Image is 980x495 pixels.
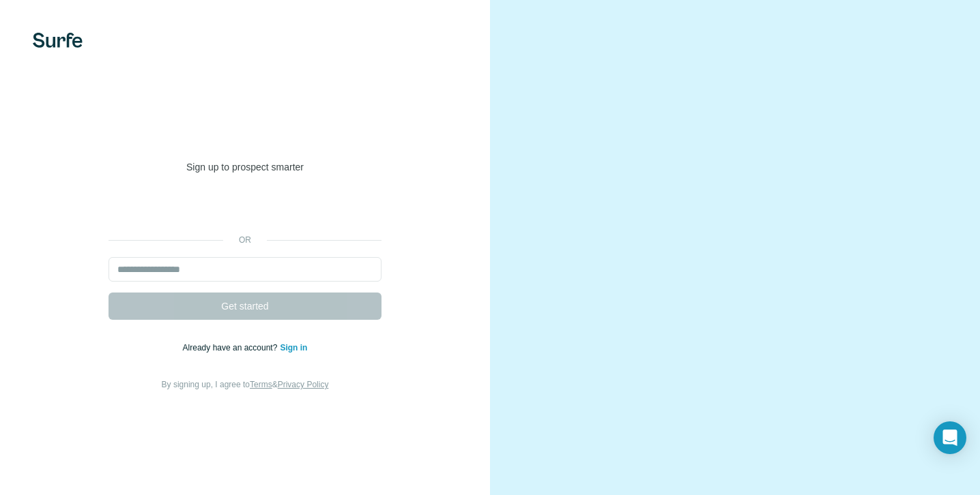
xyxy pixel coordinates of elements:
p: or [223,234,267,246]
a: Sign in [280,343,307,352]
a: Terms [250,380,272,389]
img: Surfe's logo [33,33,83,48]
a: Privacy Policy [278,380,329,389]
iframe: Sign in with Google Button [102,194,388,224]
span: Already have an account? [183,343,280,352]
span: By signing up, I agree to & [162,380,329,389]
div: Open Intercom Messenger [934,421,966,454]
h1: Welcome to [GEOGRAPHIC_DATA] [109,103,381,157]
p: Sign up to prospect smarter [109,160,381,174]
